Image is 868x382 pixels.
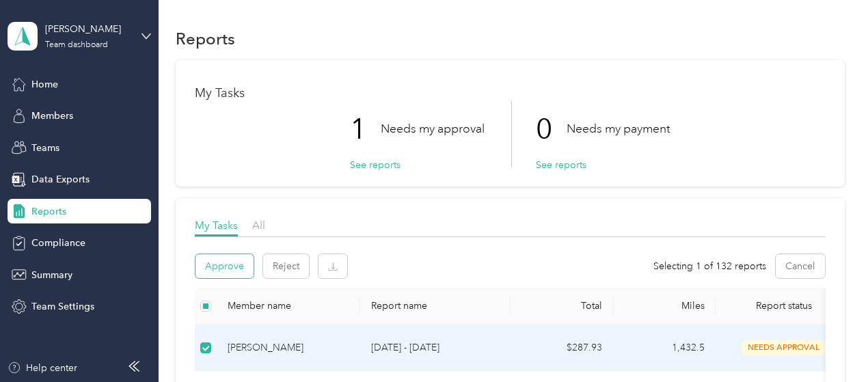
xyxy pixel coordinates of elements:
[228,300,349,312] div: Member name
[195,86,826,100] h1: My Tasks
[350,158,401,172] button: See reports
[8,361,77,375] button: Help center
[31,109,73,123] span: Members
[727,300,841,312] span: Report status
[31,141,59,155] span: Teams
[741,340,827,355] span: needs approval
[31,77,58,92] span: Home
[511,325,613,371] td: $287.93
[381,120,485,137] p: Needs my approval
[263,254,309,278] button: Reject
[371,340,500,355] p: [DATE] - [DATE]
[252,219,265,232] span: All
[195,254,254,278] button: Approve
[536,158,586,172] button: See reports
[31,268,72,282] span: Summary
[31,172,90,187] span: Data Exports
[176,31,235,46] h1: Reports
[350,100,381,158] p: 1
[45,41,108,49] div: Team dashboard
[45,22,131,36] div: [PERSON_NAME]
[521,300,602,312] div: Total
[791,305,868,382] iframe: Everlance-gr Chat Button Frame
[217,288,360,325] th: Member name
[360,288,511,325] th: Report name
[653,259,766,273] span: Selecting 1 of 132 reports
[776,254,825,278] button: Cancel
[195,219,238,232] span: My Tasks
[567,120,670,137] p: Needs my payment
[228,340,349,355] div: [PERSON_NAME]
[613,325,716,371] td: 1,432.5
[31,236,85,250] span: Compliance
[31,299,94,314] span: Team Settings
[624,300,705,312] div: Miles
[31,204,66,219] span: Reports
[536,100,567,158] p: 0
